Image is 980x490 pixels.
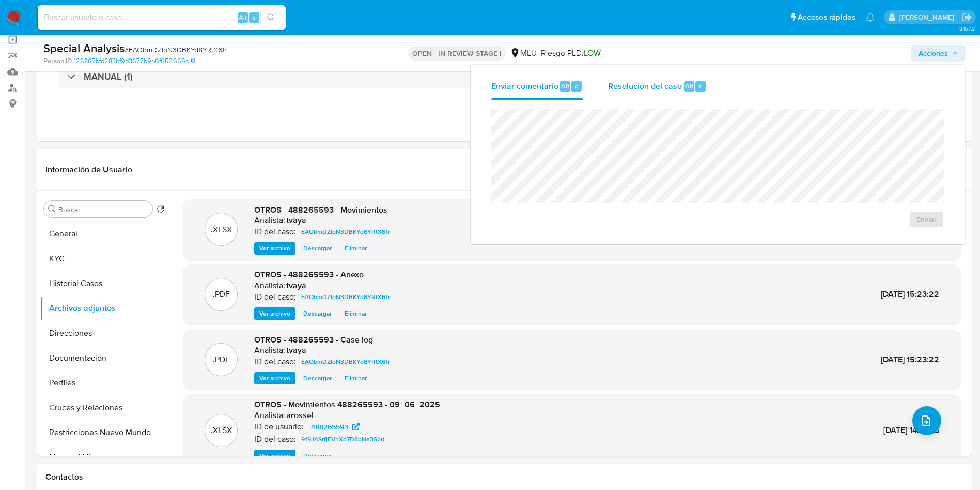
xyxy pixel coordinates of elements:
span: Descargar [303,243,332,254]
button: Cruces y Relaciones [40,395,169,420]
button: Restricciones Nuevo Mundo [40,420,169,445]
span: 919JASrfjEVhXd7D8bNe3Sbu [301,433,384,446]
button: Marcas AML [40,445,169,470]
button: Archivos adjuntos [40,296,169,321]
button: Eliminar [339,307,372,320]
p: Analista: [254,215,285,226]
p: .PDF [213,354,230,365]
a: 126867bfd283bf9d3677b9b6f652665c [74,56,195,66]
button: Direcciones [40,321,169,346]
a: Salir [961,12,972,23]
span: 488265593 [311,421,348,433]
a: Notificaciones [866,13,875,22]
span: 3.157.3 [959,24,975,33]
h3: MANUAL (1) [84,71,133,82]
p: ID del caso: [254,227,296,237]
button: Ver archivo [254,242,295,255]
span: Descargar [303,308,332,319]
button: search-icon [260,10,282,25]
button: Ver archivo [254,450,295,462]
button: Descargar [298,450,337,462]
h6: tvaya [286,280,306,291]
span: Eliminar [345,373,367,383]
span: Riesgo PLD: [541,48,601,59]
input: Buscar [58,205,148,214]
p: Analista: [254,345,285,355]
span: EAQbmDZIpN3DBKYd8YRtX61r [301,355,390,368]
button: Eliminar [339,242,372,255]
p: ID del caso: [254,292,296,302]
b: Person ID [43,56,72,66]
h1: Información de Usuario [45,165,132,175]
span: EAQbmDZIpN3DBKYd8YRtX61r [301,291,390,303]
span: OTROS - 488265593 - Anexo [254,269,364,280]
span: LOW [584,47,601,59]
button: Ver archivo [254,372,295,384]
button: Volver al orden por defecto [157,205,165,216]
b: Special Analysis [43,40,125,56]
button: Perfiles [40,370,169,395]
a: EAQbmDZIpN3DBKYd8YRtX61r [297,355,394,368]
span: c [575,81,578,91]
input: Buscar usuario o caso... [38,11,286,24]
span: Acciones [919,45,948,62]
span: OTROS - Movimientos 488265593 - 09_06_2025 [254,398,440,410]
span: Enviar comentario [491,80,558,92]
span: Alt [561,81,569,91]
button: Descargar [298,372,337,384]
button: General [40,221,169,246]
span: Eliminar [345,243,367,254]
span: [DATE] 15:23:22 [881,353,939,365]
span: Descargar [303,373,332,383]
p: .PDF [213,289,230,300]
span: Ver archivo [259,243,290,254]
h1: Contactos [45,472,963,482]
span: # EAQbmDZIpN3DBKYd8YRtX61r [125,44,226,55]
p: ID del caso: [254,434,296,444]
span: Descargar [303,451,332,461]
span: Ver archivo [259,308,290,319]
span: Resolución del caso [608,80,682,92]
button: Documentación [40,346,169,370]
button: Acciones [911,45,966,62]
span: [DATE] 15:23:22 [881,288,939,300]
div: MLU [510,48,537,59]
span: OTROS - 488265593 - Case log [254,334,373,346]
button: Descargar [298,242,337,255]
span: Ver archivo [259,451,290,461]
button: upload-file [912,406,941,435]
p: Analista: [254,280,285,291]
a: EAQbmDZIpN3DBKYd8YRtX61r [297,226,394,238]
span: [DATE] 14:50:13 [883,424,939,436]
h6: tvaya [286,345,306,355]
h6: arossel [286,410,314,421]
p: ID de usuario: [254,422,304,432]
span: s [253,12,256,22]
button: Eliminar [339,372,372,384]
button: Descargar [298,307,337,320]
span: Accesos rápidos [798,12,855,23]
p: OPEN - IN REVIEW STAGE I [408,46,506,61]
button: Buscar [48,205,56,213]
p: .XLSX [211,425,232,436]
button: Historial Casos [40,271,169,296]
a: 919JASrfjEVhXd7D8bNe3Sbu [297,433,388,446]
p: tomas.vaya@mercadolibre.com [899,12,958,22]
div: MANUAL (1) [58,65,951,88]
span: OTROS - 488265593 - Movimientos [254,204,387,216]
span: Alt [239,12,247,22]
button: Ver archivo [254,307,295,320]
span: Eliminar [345,308,367,319]
p: Analista: [254,410,285,421]
button: KYC [40,246,169,271]
p: ID del caso: [254,357,296,367]
span: EAQbmDZIpN3DBKYd8YRtX61r [301,226,390,238]
p: .XLSX [211,224,232,235]
span: Alt [685,81,693,91]
a: 488265593 [305,421,366,433]
span: r [699,81,702,91]
a: EAQbmDZIpN3DBKYd8YRtX61r [297,291,394,303]
h6: tvaya [286,215,306,226]
span: Ver archivo [259,373,290,383]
